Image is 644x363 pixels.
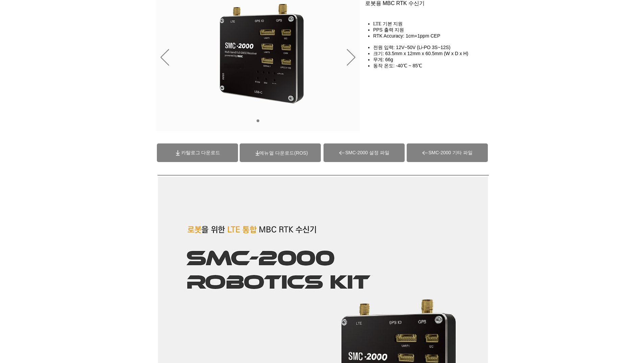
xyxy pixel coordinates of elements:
span: SMC-2000 설정 파일 [345,150,389,156]
button: 이전 [161,49,169,67]
a: SMC-2000 기타 파일 [407,143,488,162]
iframe: Wix Chat [566,334,644,363]
span: SMC-2000 기타 파일 [428,150,473,156]
a: SMC-2000 설정 파일 [324,143,405,162]
img: 대지 2.png [218,3,306,105]
a: (ROS)메뉴얼 다운로드 [259,150,308,156]
span: 무게: 66g [373,57,393,62]
nav: 슬라이드 [254,119,262,122]
span: RTK Accuracy: 1cm+1ppm CEP [373,33,440,39]
span: 전원 입력: 12V~50V (Li-PO 3S~12S) [373,45,451,50]
button: 다음 [347,49,355,67]
span: 동작 온도: -40℃ ~ 85℃ [373,63,422,68]
a: 01 [257,119,259,122]
span: 크기: 63.5mm x 12mm x 60.5mm (W x D x H) [373,51,469,56]
a: 카탈로그 다운로드 [157,143,238,162]
span: 카탈로그 다운로드 [181,150,220,156]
